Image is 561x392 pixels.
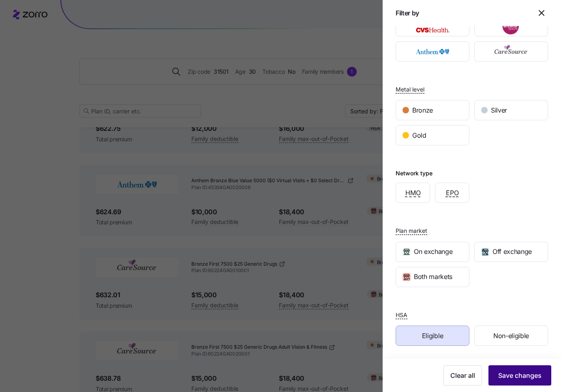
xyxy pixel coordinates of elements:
[414,272,452,282] span: Both markets
[482,18,541,34] img: Ambetter
[403,18,463,34] img: Aetna CVS Health
[403,43,463,60] img: Anthem
[443,365,482,386] button: Clear all
[412,130,426,141] span: Gold
[446,188,459,198] span: EPO
[493,331,529,341] span: Non-eligible
[488,365,551,386] button: Save changes
[396,85,424,94] span: Metal level
[396,169,433,178] div: Network type
[492,247,532,257] span: Off exchange
[422,331,443,341] span: Eligible
[491,105,507,115] span: Silver
[498,371,542,380] span: Save changes
[396,9,529,17] h1: Filter by
[396,227,427,235] span: Plan market
[412,105,433,115] span: Bronze
[482,43,541,60] img: CareSource
[405,188,421,198] span: HMO
[414,247,452,257] span: On exchange
[396,311,407,319] span: HSA
[450,371,475,380] span: Clear all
